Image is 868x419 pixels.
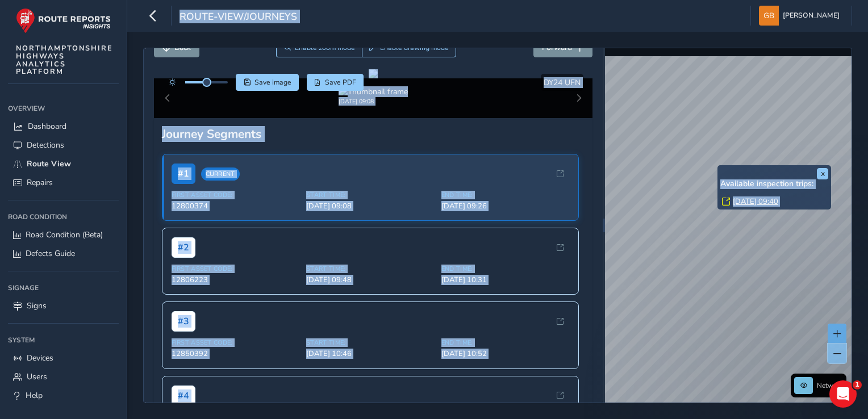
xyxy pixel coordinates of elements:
[306,275,435,285] span: [DATE] 09:48
[8,136,119,154] a: Detections
[236,74,299,91] button: Save
[441,338,570,347] span: End Time:
[172,265,300,273] span: First Asset Code:
[306,349,435,359] span: [DATE] 10:46
[306,201,435,211] span: [DATE] 09:08
[8,117,119,136] a: Dashboard
[829,380,857,408] iframe: Intercom live chat
[441,349,570,359] span: [DATE] 10:52
[172,275,300,285] span: 12806223
[853,380,862,389] span: 1
[8,173,119,192] a: Repairs
[8,244,119,263] a: Defects Guide
[172,386,195,406] span: # 4
[26,390,43,401] span: Help
[16,44,113,76] span: NORTHAMPTONSHIRE HIGHWAYS ANALYTICS PLATFORM
[783,6,840,26] span: [PERSON_NAME]
[8,154,119,173] a: Route View
[306,191,435,199] span: Start Time:
[307,74,364,91] button: PDF
[27,371,47,382] span: Users
[441,201,570,211] span: [DATE] 09:26
[325,78,356,87] span: Save PDF
[172,311,195,332] span: # 3
[759,6,779,26] img: diamond-layout
[172,338,300,347] span: First Asset Code:
[28,121,66,132] span: Dashboard
[441,265,570,273] span: End Time:
[8,100,119,117] div: Overview
[441,275,570,285] span: [DATE] 10:31
[162,126,585,142] div: Journey Segments
[8,279,119,296] div: Signage
[544,77,581,88] span: DY24 UFN
[26,248,75,259] span: Defects Guide
[441,191,570,199] span: End Time:
[16,8,111,33] img: rr logo
[26,229,103,240] span: Road Condition (Beta)
[817,168,828,179] button: x
[339,97,408,106] div: [DATE] 09:08
[27,353,53,363] span: Devices
[172,191,300,199] span: First Asset Code:
[180,10,297,26] span: route-view/journeys
[720,179,828,189] h6: Available inspection trips:
[172,349,300,359] span: 12850392
[27,158,71,169] span: Route View
[8,349,119,367] a: Devices
[172,237,195,258] span: # 2
[817,381,843,390] span: Network
[8,332,119,349] div: System
[339,86,408,97] img: Thumbnail frame
[172,164,195,184] span: # 1
[306,265,435,273] span: Start Time:
[27,300,47,311] span: Signs
[8,296,119,315] a: Signs
[8,367,119,386] a: Users
[759,6,844,26] button: [PERSON_NAME]
[27,177,53,188] span: Repairs
[733,196,778,207] a: [DATE] 09:40
[8,225,119,244] a: Road Condition (Beta)
[201,167,240,181] span: Current
[8,208,119,225] div: Road Condition
[254,78,291,87] span: Save image
[172,201,300,211] span: 12800374
[306,338,435,347] span: Start Time:
[27,140,64,150] span: Detections
[8,386,119,405] a: Help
